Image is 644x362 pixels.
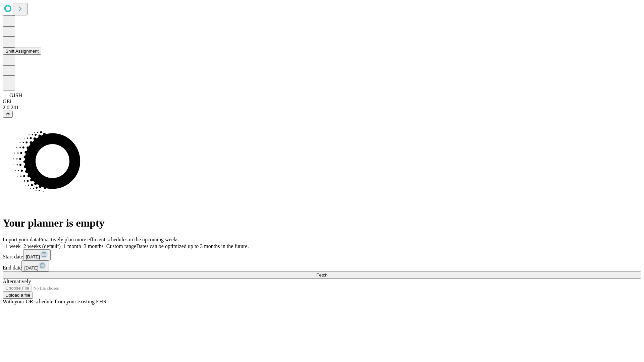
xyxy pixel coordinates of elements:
[21,260,49,271] button: [DATE]
[39,237,180,242] span: Proactively plan more efficient schedules in the upcoming weeks.
[3,279,31,284] span: Alternatively
[3,217,641,229] h1: Your planner is empty
[3,299,107,304] span: With your OR schedule from your existing EHR
[136,243,249,249] span: Dates can be optimized up to 3 months in the future.
[23,243,61,249] span: 2 weeks (default)
[26,254,40,259] span: [DATE]
[84,243,104,249] span: 3 months
[9,93,22,98] span: GJSH
[3,292,33,299] button: Upload a file
[316,273,327,278] span: Fetch
[3,260,641,271] div: End date
[3,99,641,105] div: GEI
[3,271,641,279] button: Fetch
[5,112,10,117] span: @
[63,243,81,249] span: 1 month
[5,243,21,249] span: 1 week
[3,111,13,118] button: @
[3,48,41,55] button: Shift Assignment
[23,249,51,260] button: [DATE]
[3,237,39,242] span: Import your data
[106,243,136,249] span: Custom range
[24,265,38,270] span: [DATE]
[3,105,641,111] div: 2.0.241
[3,249,641,260] div: Start date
